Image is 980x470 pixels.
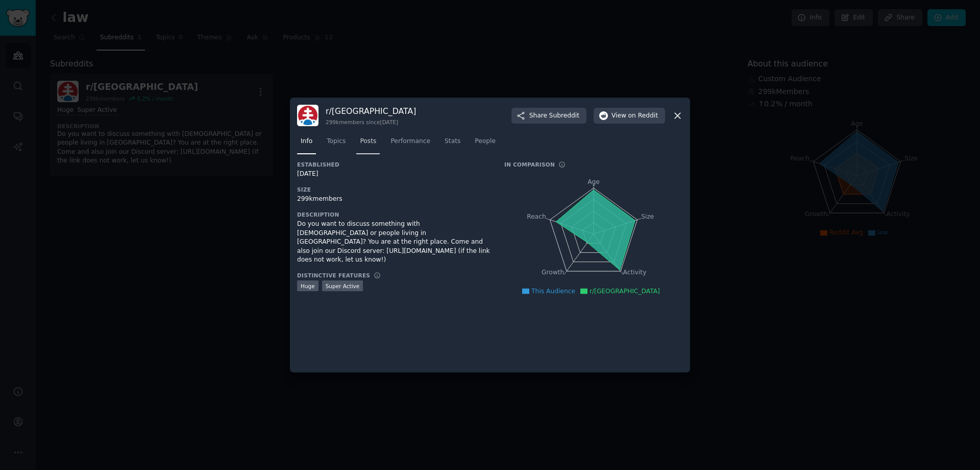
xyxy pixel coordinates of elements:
[323,133,349,154] a: Topics
[356,133,380,154] a: Posts
[297,186,490,193] h3: Size
[511,108,586,124] button: ShareSubreddit
[301,137,312,146] span: Info
[590,288,660,295] span: r/[GEOGRAPHIC_DATA]
[297,105,318,126] img: Slovakia
[297,211,490,218] h3: Description
[628,111,658,121] span: on Reddit
[623,269,647,276] tspan: Activity
[445,137,460,146] span: Stats
[297,133,316,154] a: Info
[360,137,376,146] span: Posts
[611,111,658,121] span: View
[549,111,579,121] span: Subreddit
[297,170,490,179] div: [DATE]
[471,133,499,154] a: People
[297,220,490,265] div: Do you want to discuss something with [DEMOGRAPHIC_DATA] or people living in [GEOGRAPHIC_DATA]? Y...
[297,280,318,291] div: Huge
[475,137,496,146] span: People
[441,133,464,154] a: Stats
[387,133,434,154] a: Performance
[326,119,416,126] div: 299k members since [DATE]
[529,111,579,121] span: Share
[390,137,430,146] span: Performance
[297,272,370,279] h3: Distinctive Features
[594,108,665,124] button: Viewon Reddit
[531,288,575,295] span: This Audience
[326,106,416,116] h3: r/ [GEOGRAPHIC_DATA]
[641,213,654,220] tspan: Size
[327,137,346,146] span: Topics
[587,178,600,185] tspan: Age
[322,280,363,291] div: Super Active
[542,269,564,276] tspan: Growth
[527,213,546,220] tspan: Reach
[504,161,555,168] h3: In Comparison
[297,195,490,204] div: 299k members
[297,161,490,168] h3: Established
